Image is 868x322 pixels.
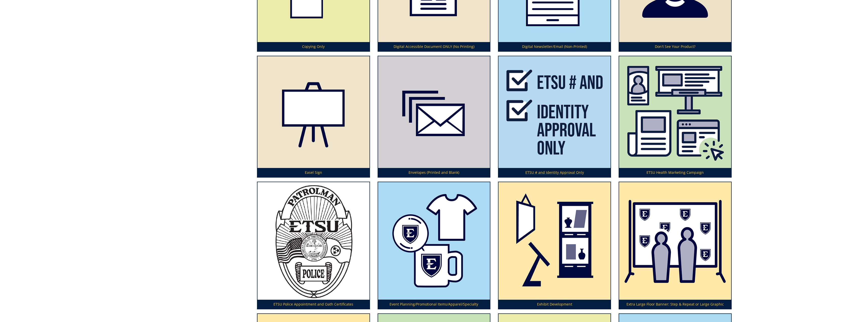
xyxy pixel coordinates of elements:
p: Extra Large Floor Banner: Step & Repeat or Large Graphic [619,300,731,309]
a: Envelopes (Printed and Blank) [378,56,490,177]
a: Event Planning/Promotional Items/Apparel/Specialty [378,182,490,309]
img: exhibit-development-594920f68a9ea2.88934036.png [498,182,611,300]
a: Exhibit Development [498,182,611,309]
img: easel-sign-5948317bbd7738.25572313.png [257,56,370,168]
p: Event Planning/Promotional Items/Apparel/Specialty [378,300,490,309]
img: promotional%20items%20icon-621cf3f26df267.81791671.png [378,182,490,300]
img: envelopes-(bulk-order)-594831b101c519.91017228.png [378,56,490,168]
a: ETSU Health Marketing Campaign [619,56,731,177]
p: Easel Sign [257,168,370,177]
img: policecertart-67a0f341ac7049.77219506.png [271,182,356,300]
p: Exhibit Development [498,300,611,309]
p: Copying Only [257,42,370,51]
img: clinic%20project-6078417515ab93.06286557.png [619,56,731,168]
a: ETSU # and Identity Approval Only [498,56,611,177]
p: ETSU # and Identity Approval Only [498,168,611,177]
p: Envelopes (Printed and Blank) [378,168,490,177]
p: Digital Newsletter/Email (Non-Printed) [498,42,611,51]
p: Don't See Your Product? [619,42,731,51]
p: ETSU Police Appointment and Oath Certificates [257,300,370,309]
a: Easel Sign [257,56,370,177]
p: ETSU Health Marketing Campaign [619,168,731,177]
p: Digital Accessible Document ONLY (No Printing) [378,42,490,51]
img: step%20and%20repeat%20or%20large%20graphic-655685d8cbcc41.50376647.png [619,182,731,300]
img: etsu%20assignment-617843c1f3e4b8.13589178.png [498,56,611,168]
a: Extra Large Floor Banner: Step & Repeat or Large Graphic [619,182,731,309]
a: ETSU Police Appointment and Oath Certificates [257,182,370,309]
